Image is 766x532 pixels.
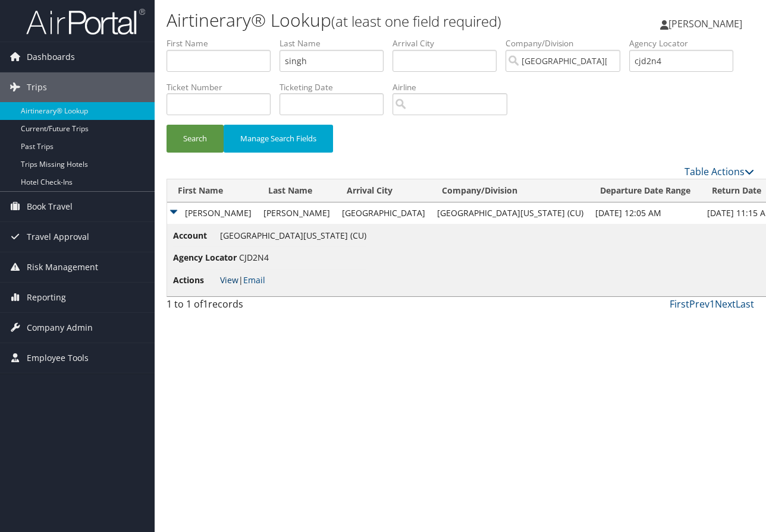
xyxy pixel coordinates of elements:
button: Manage Search Fields [224,125,333,153]
th: Departure Date Range: activate to sort column ascending [589,179,701,202]
small: (at least one field required) [331,11,501,31]
span: Company Admin [27,313,93,343]
label: Airline [393,81,516,93]
td: [GEOGRAPHIC_DATA][US_STATE] (CU) [431,202,589,224]
span: 1 [203,297,208,311]
th: First Name: activate to sort column ascending [167,179,258,202]
td: [PERSON_NAME] [167,202,258,224]
a: [PERSON_NAME] [660,6,754,42]
th: Company/Division [431,179,589,202]
a: Next [715,297,736,311]
a: View [220,274,238,286]
span: [GEOGRAPHIC_DATA][US_STATE] (CU) [220,230,366,241]
span: Reporting [27,283,66,312]
td: [DATE] 12:05 AM [589,202,701,224]
label: First Name [167,37,280,49]
span: Account [173,229,218,242]
span: Employee Tools [27,343,89,373]
label: Last Name [280,37,393,49]
th: Arrival City: activate to sort column ascending [336,179,431,202]
span: Actions [173,274,218,287]
span: Book Travel [27,192,73,221]
th: Last Name: activate to sort column ascending [258,179,336,202]
div: 1 to 1 of records [167,297,300,317]
label: Ticket Number [167,81,280,93]
label: Agency Locator [629,37,742,49]
td: [GEOGRAPHIC_DATA] [336,202,431,224]
span: Risk Management [27,252,98,282]
a: Last [736,297,754,311]
button: Search [167,125,224,153]
td: [PERSON_NAME] [258,202,336,224]
span: [PERSON_NAME] [668,17,742,30]
a: 1 [710,297,715,311]
img: airportal-logo.png [26,8,145,36]
label: Ticketing Date [280,81,393,93]
a: Prev [689,297,710,311]
span: Agency Locator [173,251,237,264]
span: | [220,274,265,286]
label: Company/Division [506,37,629,49]
span: Trips [27,72,47,102]
h1: Airtinerary® Lookup [167,8,558,33]
span: CJD2N4 [239,252,269,263]
span: Travel Approval [27,222,89,252]
a: Email [243,274,265,286]
label: Arrival City [393,37,506,49]
a: Table Actions [685,165,754,178]
span: Dashboards [27,42,75,72]
a: First [670,297,689,311]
